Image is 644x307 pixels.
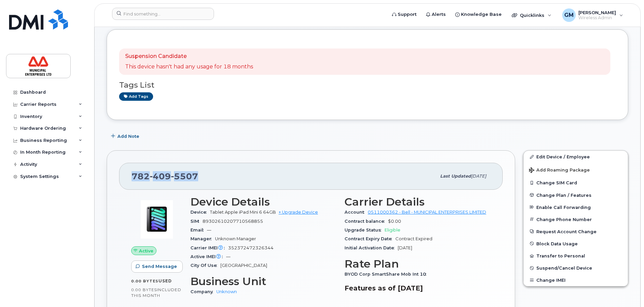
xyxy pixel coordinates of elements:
a: Alerts [421,8,451,21]
span: Enable Call Forwarding [536,205,591,210]
a: Knowledge Base [451,8,506,21]
h3: Device Details [190,196,336,208]
span: Wireless Admin [578,15,616,21]
h3: Carrier Details [345,196,491,208]
a: Unknown [216,289,237,294]
span: Change Plan / Features [536,192,592,197]
button: Suspend/Cancel Device [524,262,628,274]
span: City Of Use [190,263,220,268]
button: Enable Call Forwarding [524,201,628,213]
span: Add Roaming Package [529,167,590,174]
span: Add Note [117,133,139,140]
a: Edit Device / Employee [524,151,628,163]
span: 0.00 Bytes [131,287,157,292]
span: 89302610207710568855 [203,219,263,224]
div: Quicklinks [507,8,556,22]
button: Request Account Change [524,225,628,238]
span: [PERSON_NAME] [578,10,616,15]
span: Active [139,248,153,254]
button: Change Plan / Features [524,189,628,201]
button: Block Data Usage [524,238,628,250]
span: Quicklinks [520,12,544,18]
a: 0511000362 - Bell - MUNICIPAL ENTERPRISES LIMITED [368,210,486,215]
span: BYOD Corp SmartShare Mob Int 10 [345,272,430,277]
p: Suspension Candidate [125,53,253,60]
button: Transfer to Personal [524,250,628,262]
h3: Business Unit [190,275,336,287]
h3: Rate Plan [345,258,491,270]
span: [GEOGRAPHIC_DATA] [220,263,267,268]
input: Find something... [112,8,214,20]
span: Suspend/Cancel Device [536,266,592,271]
span: 5507 [171,171,198,181]
img: image20231002-3703462-h9srnz.jpeg [137,199,177,240]
span: $0.00 [388,219,401,224]
span: 0.00 Bytes [131,279,158,283]
span: Carrier IMEI [190,245,228,250]
span: Contract Expiry Date [345,236,395,241]
span: 352372472326344 [228,245,274,250]
span: Active IMEI [190,254,226,259]
a: Add tags [119,92,153,101]
button: Change SIM Card [524,177,628,189]
span: Eligible [385,227,400,233]
span: Tablet Apple iPad Mini 6 64GB [210,210,276,215]
span: Support [398,11,417,18]
span: Last updated [440,174,471,179]
span: — [207,227,211,233]
span: Manager [190,236,215,241]
button: Add Roaming Package [524,163,628,177]
span: Knowledge Base [461,11,502,18]
span: Alerts [432,11,446,18]
span: 409 [150,171,171,181]
span: Device [190,210,210,215]
button: Add Note [107,130,145,142]
span: [DATE] [398,245,412,250]
button: Send Message [131,260,183,273]
button: Change Phone Number [524,213,628,225]
p: This device hasn't had any usage for 18 months [125,63,253,71]
span: [DATE] [471,174,486,179]
span: Unknown Manager [215,236,256,241]
span: Upgrade Status [345,227,385,233]
h3: Tags List [119,81,616,89]
a: Support [387,8,421,21]
button: Change IMEI [524,274,628,286]
span: Contract balance [345,219,388,224]
span: Company [190,289,216,294]
h3: Features as of [DATE] [345,284,491,292]
span: included this month [131,287,181,298]
span: SIM [190,219,203,224]
span: Email [190,227,207,233]
span: — [226,254,230,259]
span: 782 [132,171,198,181]
span: GM [564,11,574,19]
div: Gillian MacNeill [558,8,628,22]
span: Account [345,210,368,215]
span: Initial Activation Date [345,245,398,250]
a: + Upgrade Device [279,210,318,215]
span: used [158,278,172,283]
span: Contract Expired [395,236,432,241]
span: Send Message [142,263,177,270]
